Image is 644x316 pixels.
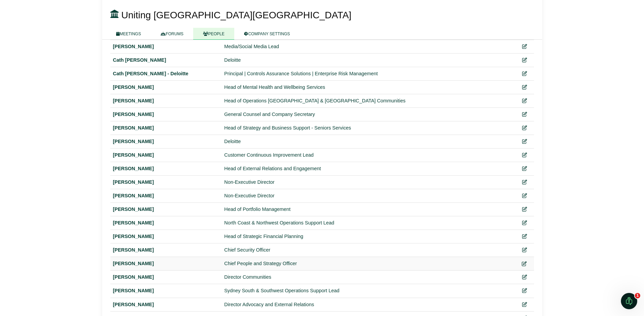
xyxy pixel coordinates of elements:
div: Edit [518,178,531,186]
span: 1 [635,293,640,298]
div: Media/Social Media Lead [224,43,512,51]
div: [PERSON_NAME] [113,97,219,105]
div: Edit [518,287,531,295]
div: Head of External Relations and Engagement [224,165,512,173]
div: Edit [518,70,531,78]
div: [PERSON_NAME] [113,219,219,227]
a: PEOPLE [193,28,234,40]
div: Edit [518,97,531,105]
div: Cath [PERSON_NAME] [113,56,219,64]
div: [PERSON_NAME] [113,138,219,145]
div: [PERSON_NAME] [113,124,219,132]
div: Edit [518,83,531,91]
div: Head of Operations [GEOGRAPHIC_DATA] & [GEOGRAPHIC_DATA] Communities [224,97,512,105]
div: Edit [518,192,531,200]
div: Deloitte [224,56,512,64]
div: North Coast & Northwest Operations Support Lead [224,219,512,227]
div: Deloitte [224,138,512,145]
div: Edit [518,43,531,51]
div: Director Advocacy and External Relations [224,301,512,309]
div: Edit [518,56,531,64]
iframe: Intercom live chat [621,293,637,309]
div: Edit [518,138,531,145]
div: Head of Strategy and Business Support - Seniors Services [224,124,512,132]
div: [PERSON_NAME] [113,287,219,295]
div: Non-Executive Director [224,192,512,200]
div: Principal | Controls Assurance Solutions | Enterprise Risk Management [224,70,512,78]
div: Edit [518,273,531,281]
div: [PERSON_NAME] [113,151,219,159]
div: [PERSON_NAME] [113,260,219,268]
div: Edit [518,233,531,240]
div: Edit [518,301,531,309]
div: Head of Strategic Financial Planning [224,233,512,240]
div: Head of Portfolio Management [224,205,512,213]
div: Edit [518,165,531,173]
div: Edit [518,246,531,254]
div: Chief People and Strategy Officer [224,260,512,268]
div: [PERSON_NAME] [113,165,219,173]
div: [PERSON_NAME] [113,301,219,309]
div: Edit [518,205,531,213]
a: FORUMS [151,28,193,40]
div: Customer Continuous Improvement Lead [224,151,512,159]
span: Uniting [GEOGRAPHIC_DATA][GEOGRAPHIC_DATA] [121,10,351,20]
div: [PERSON_NAME] [113,205,219,213]
div: [PERSON_NAME] [113,43,219,51]
div: [PERSON_NAME] [113,83,219,91]
div: Edit [518,219,531,227]
div: Edit [518,124,531,132]
div: Edit [518,260,531,268]
div: General Counsel and Company Secretary [224,111,512,118]
a: MEETINGS [106,28,151,40]
div: [PERSON_NAME] [113,273,219,281]
div: [PERSON_NAME] [113,178,219,186]
div: Director Communities [224,273,512,281]
div: Head of Mental Health and Wellbeing Services [224,83,512,91]
div: Edit [518,111,531,118]
div: [PERSON_NAME] [113,192,219,200]
div: Cath [PERSON_NAME] - Deloitte [113,70,219,78]
a: COMPANY SETTINGS [234,28,300,40]
div: Non-Executive Director [224,178,512,186]
div: Sydney South & Southwest Operations Support Lead [224,287,512,295]
div: [PERSON_NAME] [113,246,219,254]
div: [PERSON_NAME] [113,111,219,118]
div: [PERSON_NAME] [113,233,219,240]
div: Chief Security Officer [224,246,512,254]
div: Edit [518,151,531,159]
